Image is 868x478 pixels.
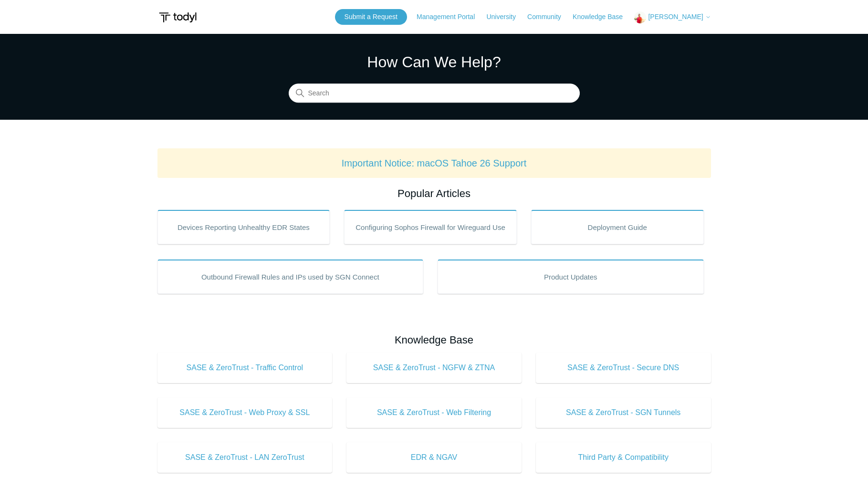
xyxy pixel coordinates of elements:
[550,407,697,418] span: SASE & ZeroTrust - SGN Tunnels
[550,452,697,463] span: Third Party & Compatibility
[417,12,484,22] a: Management Portal
[157,442,333,473] a: SASE & ZeroTrust - LAN ZeroTrust
[438,260,704,294] a: Product Updates
[157,260,424,294] a: Outbound Firewall Rules and IPs used by SGN Connect
[346,442,522,473] a: EDR & NGAV
[157,210,330,244] a: Devices Reporting Unhealthy EDR States
[335,9,407,25] a: Submit a Request
[157,353,333,383] a: SASE & ZeroTrust - Traffic Control
[172,452,318,463] span: SASE & ZeroTrust - LAN ZeroTrust
[289,84,580,103] input: Search
[157,397,333,428] a: SASE & ZeroTrust - Web Proxy & SSL
[157,186,711,201] h2: Popular Articles
[536,353,711,383] a: SASE & ZeroTrust - Secure DNS
[289,51,580,73] h1: How Can We Help?
[172,362,318,374] span: SASE & ZeroTrust - Traffic Control
[157,9,198,26] img: Todyl Support Center Help Center home page
[536,442,711,473] a: Third Party & Compatibility
[531,210,704,244] a: Deployment Guide
[536,397,711,428] a: SASE & ZeroTrust - SGN Tunnels
[573,12,632,22] a: Knowledge Base
[346,397,522,428] a: SASE & ZeroTrust - Web Filtering
[527,12,571,22] a: Community
[344,210,517,244] a: Configuring Sophos Firewall for Wireguard Use
[634,11,711,23] button: [PERSON_NAME]
[157,332,711,348] h2: Knowledge Base
[342,158,527,168] a: Important Notice: macOS Tahoe 26 Support
[346,353,522,383] a: SASE & ZeroTrust - NGFW & ZTNA
[361,362,507,374] span: SASE & ZeroTrust - NGFW & ZTNA
[361,407,507,418] span: SASE & ZeroTrust - Web Filtering
[648,13,703,21] span: [PERSON_NAME]
[361,452,507,463] span: EDR & NGAV
[172,407,318,418] span: SASE & ZeroTrust - Web Proxy & SSL
[486,12,525,22] a: University
[550,362,697,374] span: SASE & ZeroTrust - Secure DNS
